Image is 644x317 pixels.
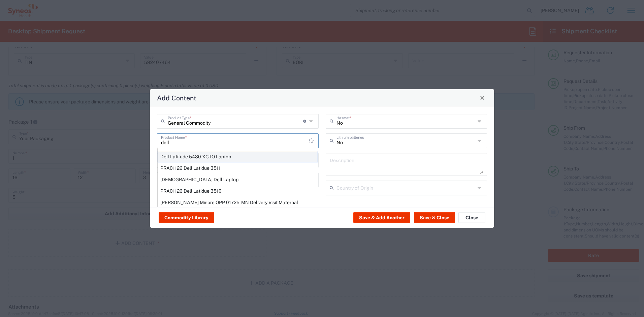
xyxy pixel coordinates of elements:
[158,151,318,162] div: Dell Latitude 5430 XCTO Laptop
[353,212,410,223] button: Save & Add Another
[157,93,196,103] h4: Add Content
[158,196,318,208] div: LaRoche Minore OPP 01725-MN Delivery Visit Maternal
[458,212,485,223] button: Close
[414,212,455,223] button: Save & Close
[159,212,214,223] button: Commodity Library
[158,185,318,196] div: PRA01126 Dell Latidue 3510
[158,173,318,185] div: Theravance Dell Laptop
[478,93,487,102] button: Close
[158,162,318,173] div: PRA01126 Dell Latidue 3511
